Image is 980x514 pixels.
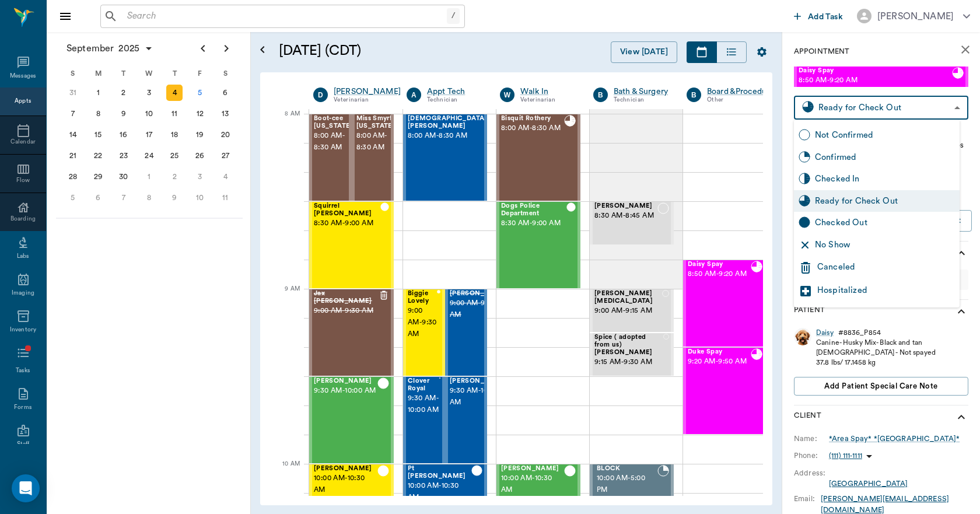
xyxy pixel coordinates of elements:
div: Checked In [815,173,955,186]
div: Canceled [817,261,955,275]
div: Hospitalized [817,284,955,298]
div: Confirmed [815,151,955,164]
div: Not Confirmed [815,129,955,142]
div: Checked Out [815,216,955,229]
div: Open Intercom Messenger [12,474,40,502]
div: No Show [815,239,955,251]
div: Ready for Check Out [815,195,955,208]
